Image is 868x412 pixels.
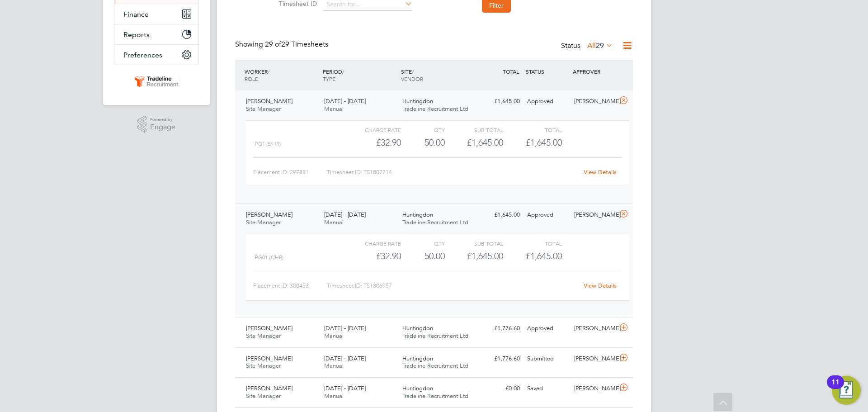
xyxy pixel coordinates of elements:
span: [PERSON_NAME] [246,384,292,392]
span: Site Manager [246,392,281,400]
span: Reports [123,30,150,39]
span: [DATE] - [DATE] [324,384,366,392]
span: Site Manager [246,218,281,226]
div: £1,645.00 [476,94,524,109]
span: Manual [324,362,344,369]
div: [PERSON_NAME] [571,351,618,366]
span: Huntingdon [402,355,433,362]
div: 50.00 [401,249,445,264]
a: View Details [584,168,617,176]
span: Tradeline Recruitment Ltd [402,218,468,226]
a: Powered byEngage [137,116,176,133]
div: £1,645.00 [445,249,503,264]
span: Manual [324,218,344,226]
div: Submitted [524,351,571,366]
span: 29 [596,41,604,50]
a: Go to home page [114,74,199,89]
div: Showing [235,40,330,49]
span: Site Manager [246,362,281,369]
span: £1,645.00 [526,251,562,261]
div: Timesheet ID: TS1806957 [327,279,578,293]
a: View Details [584,282,617,289]
span: Manual [324,332,344,340]
span: ROLE [245,75,258,82]
span: Powered by [150,116,175,123]
span: / [268,68,269,75]
span: TOTAL [503,68,519,75]
span: VENDOR [401,75,423,82]
div: £1,645.00 [445,135,503,150]
span: PG1 (£/HR) [255,141,281,147]
div: 11 [831,382,840,394]
span: Tradeline Recruitment Ltd [402,105,468,113]
div: [PERSON_NAME] [571,321,618,336]
div: [PERSON_NAME] [571,94,618,109]
div: £1,645.00 [476,208,524,223]
div: Charge rate [343,238,401,249]
span: Tradeline Recruitment Ltd [402,362,468,369]
span: Huntingdon [402,384,433,392]
div: Approved [524,208,571,223]
div: Saved [524,381,571,396]
div: QTY [401,238,445,249]
span: Huntingdon [402,324,433,332]
span: Huntingdon [402,97,433,105]
div: STATUS [524,63,571,80]
span: 29 of [265,40,281,49]
span: £1,645.00 [526,137,562,148]
div: Total [503,124,561,135]
div: Total [503,238,561,249]
span: PG01 (£/HR) [255,254,283,260]
div: Approved [524,321,571,336]
div: Placement ID: 300453 [253,279,327,293]
span: [PERSON_NAME] [246,97,292,105]
div: £1,776.60 [476,351,524,366]
div: Placement ID: 297881 [253,165,327,180]
div: Approved [524,94,571,109]
span: [DATE] - [DATE] [324,355,366,362]
span: [PERSON_NAME] [246,324,292,332]
div: [PERSON_NAME] [571,381,618,396]
span: Preferences [123,51,162,59]
span: Engage [150,123,175,131]
span: Finance [123,10,149,19]
div: £32.90 [343,135,401,150]
span: / [412,68,414,75]
span: [DATE] - [DATE] [324,211,366,218]
button: Finance [114,4,198,24]
span: Site Manager [246,105,281,113]
span: [PERSON_NAME] [246,355,292,362]
span: Site Manager [246,332,281,340]
div: QTY [401,124,445,135]
div: Charge rate [343,124,401,135]
span: Manual [324,105,344,113]
button: Reports [114,24,198,44]
div: SITE [399,63,477,87]
button: Open Resource Center, 11 new notifications [832,376,861,405]
div: £0.00 [476,381,524,396]
span: 29 Timesheets [265,40,328,49]
div: 50.00 [401,135,445,150]
span: Manual [324,392,344,400]
span: Tradeline Recruitment Ltd [402,392,468,400]
div: [PERSON_NAME] [571,208,618,223]
div: APPROVER [571,63,618,80]
span: TYPE [323,75,335,82]
label: All [587,41,613,50]
div: Sub Total [445,238,503,249]
span: / [342,68,344,75]
div: PERIOD [321,63,399,87]
div: Sub Total [445,124,503,135]
div: £32.90 [343,249,401,264]
span: Tradeline Recruitment Ltd [402,332,468,340]
span: [PERSON_NAME] [246,211,292,218]
div: Status [561,40,615,52]
span: Huntingdon [402,211,433,218]
div: Timesheet ID: TS1807714 [327,165,578,180]
span: [DATE] - [DATE] [324,324,366,332]
span: [DATE] - [DATE] [324,97,366,105]
img: tradelinerecruitment-logo-retina.png [133,74,180,89]
div: £1,776.60 [476,321,524,336]
button: Preferences [114,45,198,65]
div: WORKER [242,63,321,87]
